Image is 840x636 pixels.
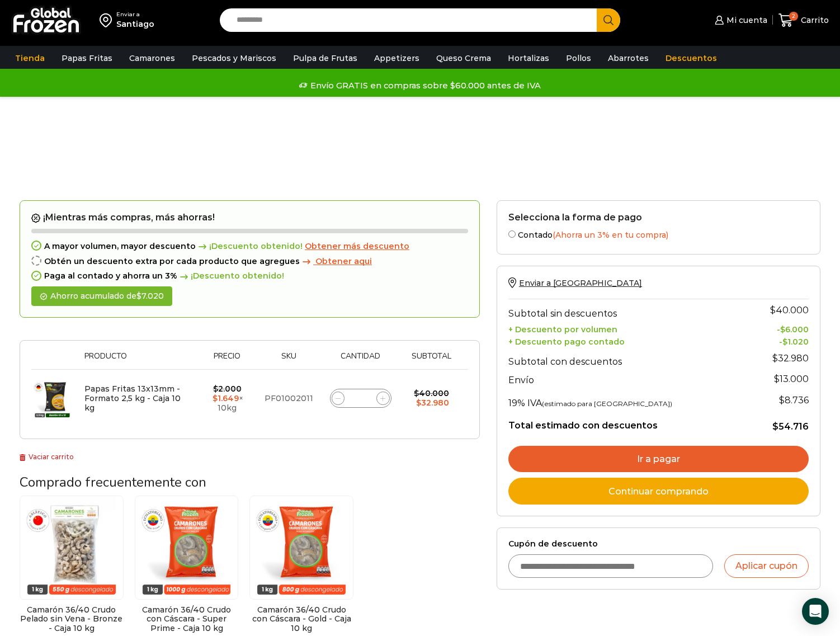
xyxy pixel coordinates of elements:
[416,398,421,408] span: $
[508,446,809,473] a: Ir a pagar
[353,390,369,406] input: Product quantity
[136,291,164,301] bdi: 7.020
[772,353,809,364] bdi: 32.980
[780,324,785,335] span: $
[414,388,419,398] span: $
[305,242,409,251] a: Obtener más descuento
[508,212,809,223] h2: Selecciona la forma de pago
[56,48,118,69] a: Papas Fritas
[519,278,642,288] span: Enviar a [GEOGRAPHIC_DATA]
[508,230,516,238] input: Contado(Ahorra un 3% en tu compra)
[400,352,463,369] th: Subtotal
[257,369,321,427] td: PF01002011
[782,337,809,347] bdi: 1.020
[802,598,829,625] div: Open Intercom Messenger
[508,278,642,288] a: Enviar a [GEOGRAPHIC_DATA]
[747,322,809,335] td: -
[724,554,809,578] button: Aplicar cupón
[213,384,218,394] span: $
[116,18,154,30] div: Santiago
[597,8,620,32] button: Search button
[124,48,181,69] a: Camarones
[798,15,829,26] span: Carrito
[778,7,829,34] a: 2 Carrito
[416,398,449,408] bdi: 32.980
[31,242,468,251] div: A mayor volumen, mayor descuento
[508,411,747,432] th: Total estimado con descuentos
[31,271,468,281] div: Paga al contado y ahorra un 3%
[772,421,778,432] span: $
[782,337,787,347] span: $
[770,305,809,315] bdi: 40.000
[508,478,809,505] a: Continuar comprando
[772,421,809,432] bdi: 54.716
[320,352,400,369] th: Cantidad
[116,11,154,18] div: Enviar a
[553,230,668,240] span: (Ahorra un 3% en tu compra)
[560,48,597,69] a: Pollos
[100,11,116,30] img: address-field-icon.svg
[770,305,776,315] span: $
[780,324,809,335] bdi: 6.000
[31,257,468,266] div: Obtén un descuento extra por cada producto que agregues
[213,393,218,403] span: $
[724,15,767,26] span: Mi cuenta
[542,399,672,408] small: (estimado para [GEOGRAPHIC_DATA])
[31,212,468,223] h2: ¡Mientras más compras, más ahorras!
[369,48,425,69] a: Appetizers
[502,48,555,69] a: Hortalizas
[300,257,372,266] a: Obtener aqui
[213,393,239,403] bdi: 1.649
[779,395,809,406] span: 8.736
[508,370,747,389] th: Envío
[197,352,257,369] th: Precio
[177,271,284,281] span: ¡Descuento obtenido!
[789,12,798,21] span: 2
[774,374,780,384] span: $
[186,48,282,69] a: Pescados y Mariscos
[602,48,654,69] a: Abarrotes
[196,242,303,251] span: ¡Descuento obtenido!
[508,299,747,322] th: Subtotal sin descuentos
[508,322,747,335] th: + Descuento por volumen
[508,347,747,370] th: Subtotal con descuentos
[31,286,172,306] div: Ahorro acumulado de
[20,605,124,633] h2: Camarón 36/40 Crudo Pelado sin Vena - Bronze - Caja 10 kg
[747,335,809,347] td: -
[197,369,257,427] td: × 10kg
[213,384,242,394] bdi: 2.000
[774,374,809,384] bdi: 13.000
[508,539,809,549] label: Cupón de descuento
[135,605,239,633] h2: Camarón 36/40 Crudo con Cáscara - Super Prime - Caja 10 kg
[660,48,723,69] a: Descuentos
[20,473,206,491] span: Comprado frecuentemente con
[508,389,747,411] th: 19% IVA
[712,9,767,31] a: Mi cuenta
[431,48,497,69] a: Queso Crema
[779,395,785,406] span: $
[315,256,372,266] span: Obtener aqui
[10,48,50,69] a: Tienda
[287,48,363,69] a: Pulpa de Frutas
[79,352,197,369] th: Producto
[508,335,747,347] th: + Descuento pago contado
[20,453,74,461] a: Vaciar carrito
[508,228,809,240] label: Contado
[136,291,141,301] span: $
[84,384,181,413] a: Papas Fritas 13x13mm - Formato 2,5 kg - Caja 10 kg
[257,352,321,369] th: Sku
[249,605,353,633] h2: Camarón 36/40 Crudo con Cáscara - Gold - Caja 10 kg
[414,388,449,398] bdi: 40.000
[772,353,778,364] span: $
